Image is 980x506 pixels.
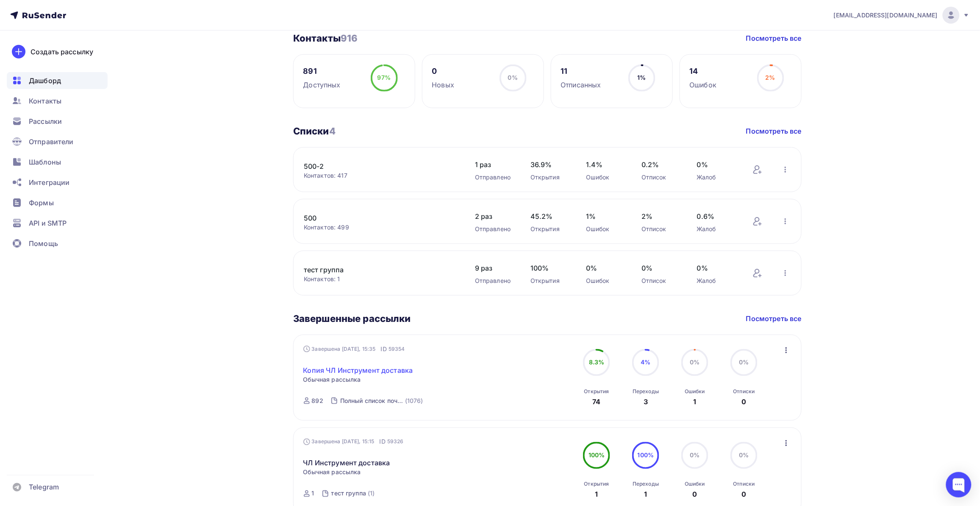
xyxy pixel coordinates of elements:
span: 0% [586,263,625,273]
div: Ошибок [586,225,625,233]
div: 1 [312,489,314,498]
span: Шаблоны [29,157,61,167]
div: 892 [312,397,323,405]
span: 100% [638,452,654,459]
span: 916 [341,33,358,44]
div: 0 [742,489,747,500]
span: 100% [530,263,569,273]
span: Дашборд [29,75,61,86]
div: Полный список почт из 1с [340,397,403,405]
span: 97% [378,74,391,81]
a: Дашборд [7,72,108,89]
h3: Контакты [293,32,358,44]
span: 0.6% [697,211,736,221]
a: Формы [7,194,108,211]
div: Контактов: 499 [304,223,458,232]
span: 1 раз [475,159,514,170]
div: 14 [690,66,717,76]
div: Новых [432,80,455,90]
a: тест группа (1) [330,487,376,500]
div: Ошибок [586,173,625,182]
div: Переходы [633,388,659,395]
div: 891 [303,66,341,76]
span: 4% [641,358,651,366]
span: Telegram [29,482,59,492]
div: Создать рассылку [31,47,93,57]
div: Завершена [DATE], 15:15 [303,438,404,446]
a: Шаблоны [7,154,108,171]
span: Обычная рассылка [303,375,361,384]
span: 4 [329,126,336,137]
span: Обычная рассылка [303,468,361,477]
div: Жалоб [697,173,736,182]
a: ЧЛ Инструмент доставка [303,458,390,468]
span: Интеграции [29,177,69,187]
span: 1.4% [586,159,625,170]
h3: Завершенные рассылки [293,313,411,324]
div: Открытия [584,388,609,395]
span: 9 раз [475,263,514,273]
div: Отписанных [561,80,601,90]
div: Открытия [530,173,569,182]
div: 0 [693,489,697,500]
span: Контакты [29,96,61,106]
a: Полный список почт из 1с (1076) [339,394,424,408]
div: Открытия [584,481,609,488]
a: Отправители [7,133,108,150]
span: Рассылки [29,116,62,126]
span: 0% [690,358,700,366]
span: 1% [637,74,646,81]
div: Открытия [530,277,569,285]
div: Завершена [DATE], 15:35 [303,345,405,353]
span: 2% [766,74,775,81]
span: 0.2% [641,159,680,170]
h3: Списки [293,125,336,137]
div: 3 [644,397,648,407]
span: 0% [641,263,680,273]
div: 11 [561,66,601,76]
span: 0% [508,74,518,81]
div: Доступных [303,80,341,90]
div: Жалоб [697,277,736,285]
div: 74 [593,397,601,407]
div: Отписки [733,481,755,488]
a: 500 [304,213,448,223]
div: (1076) [405,397,423,405]
span: [EMAIL_ADDRESS][DOMAIN_NAME] [834,11,938,20]
div: Отписки [733,388,755,395]
div: Ошибок [586,277,625,285]
a: Посмотреть все [746,126,802,136]
span: 1% [586,211,625,221]
a: [EMAIL_ADDRESS][DOMAIN_NAME] [834,7,970,24]
span: 0% [739,358,749,366]
span: 8.3% [589,358,605,366]
span: 0% [697,263,736,273]
span: 0% [739,452,749,459]
div: Переходы [633,481,659,488]
span: 59354 [389,345,405,353]
div: Ошибки [685,481,705,488]
span: ID [380,438,386,446]
span: Формы [29,198,54,208]
span: API и SMTP [29,218,67,228]
a: тест группа [304,265,448,275]
div: (1) [368,489,375,498]
a: Рассылки [7,113,108,130]
a: Посмотреть все [746,33,802,43]
div: Отписок [641,173,680,182]
a: Посмотреть все [746,313,802,324]
div: 0 [432,66,455,76]
div: Отправлено [475,173,514,182]
div: Отписок [641,277,680,285]
div: Открытия [530,225,569,233]
span: 59326 [387,438,404,446]
div: тест группа [331,489,366,498]
span: 100% [589,452,605,459]
span: Отправители [29,137,74,147]
div: Отправлено [475,277,514,285]
div: 0 [742,397,747,407]
div: Контактов: 1 [304,275,458,283]
div: Контактов: 417 [304,171,458,180]
a: Контакты [7,92,108,109]
span: ID [381,345,387,353]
